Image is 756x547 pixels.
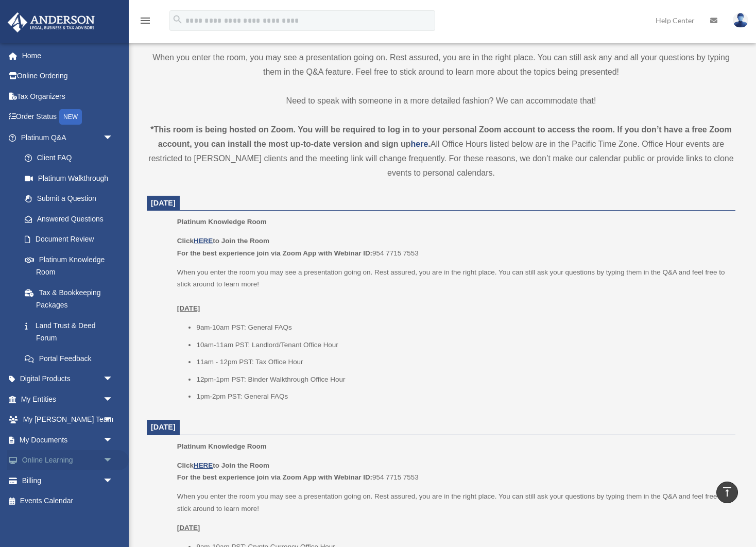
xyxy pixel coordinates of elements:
a: My Documentsarrow_drop_down [7,430,129,450]
a: HERE [194,237,213,245]
a: Client FAQ [14,148,129,168]
span: arrow_drop_down [103,430,124,451]
u: [DATE] [177,524,200,532]
a: Portal Feedback [14,348,129,369]
a: here [411,140,428,148]
a: Answered Questions [14,209,129,229]
p: Need to speak with someone in a more detailed fashion? We can accommodate that! [147,94,735,108]
span: arrow_drop_down [103,470,124,491]
li: 12pm-1pm PST: Binder Walkthrough Office Hour [196,373,728,386]
li: 11am - 12pm PST: Tax Office Hour [196,356,728,368]
a: Land Trust & Deed Forum [14,315,129,348]
a: Platinum Q&Aarrow_drop_down [7,127,129,148]
div: NEW [59,109,82,125]
li: 10am-11am PST: Landlord/Tenant Office Hour [196,339,728,351]
span: [DATE] [151,423,176,431]
strong: *This room is being hosted on Zoom. You will be required to log in to your personal Zoom account ... [150,125,731,148]
a: Tax Organizers [7,86,129,107]
a: menu [139,18,151,27]
a: Submit a Question [14,189,129,209]
a: HERE [194,461,213,469]
b: Click to Join the Room [177,237,269,245]
span: arrow_drop_down [103,369,124,390]
p: When you enter the room you may see a presentation going on. Rest assured, you are in the right p... [177,266,728,315]
a: Order StatusNEW [7,107,129,128]
span: arrow_drop_down [103,389,124,410]
a: Platinum Knowledge Room [14,249,124,282]
a: vertical_align_top [716,482,738,503]
a: My [PERSON_NAME] Teamarrow_drop_down [7,409,129,430]
a: Platinum Walkthrough [14,168,129,189]
p: 954 7715 7553 [177,459,728,484]
img: Anderson Advisors Platinum Portal [5,12,98,32]
a: Events Calendar [7,491,129,511]
p: When you enter the room, you may see a presentation going on. Rest assured, you are in the right ... [147,50,735,79]
u: [DATE] [177,304,200,312]
strong: . [428,140,430,148]
b: For the best experience join via Zoom App with Webinar ID: [177,249,372,257]
i: search [172,14,183,25]
a: Tax & Bookkeeping Packages [14,282,129,315]
span: arrow_drop_down [103,127,124,148]
span: Platinum Knowledge Room [177,218,267,226]
b: For the best experience join via Zoom App with Webinar ID: [177,473,372,481]
img: User Pic [733,13,748,28]
li: 1pm-2pm PST: General FAQs [196,390,728,403]
a: Online Ordering [7,66,129,87]
a: My Entitiesarrow_drop_down [7,389,129,409]
a: Digital Productsarrow_drop_down [7,369,129,389]
i: vertical_align_top [721,486,733,498]
a: Billingarrow_drop_down [7,470,129,491]
li: 9am-10am PST: General FAQs [196,321,728,334]
span: arrow_drop_down [103,409,124,431]
p: 954 7715 7553 [177,235,728,259]
span: arrow_drop_down [103,450,124,471]
span: Platinum Knowledge Room [177,442,267,450]
a: Online Learningarrow_drop_down [7,450,129,471]
span: [DATE] [151,199,176,207]
a: Document Review [14,229,129,250]
i: menu [139,14,151,27]
div: All Office Hours listed below are in the Pacific Time Zone. Office Hour events are restricted to ... [147,123,735,180]
p: When you enter the room you may see a presentation going on. Rest assured, you are in the right p... [177,490,728,515]
b: Click to Join the Room [177,461,269,469]
a: Home [7,45,129,66]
